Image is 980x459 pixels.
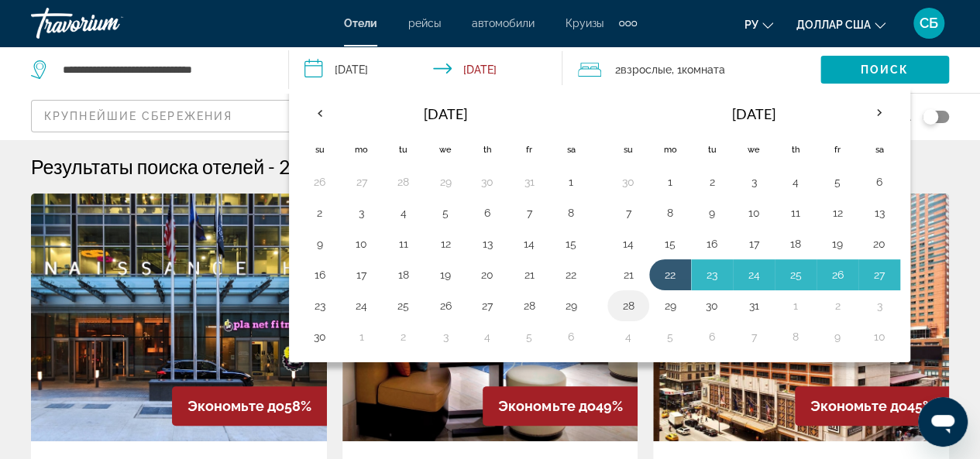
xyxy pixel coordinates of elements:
[783,264,808,286] button: Day 25
[44,110,232,122] span: Крупнейшие сбережения
[741,264,766,286] button: Day 24
[31,194,327,441] img: Hotel image
[349,233,374,255] button: Day 10
[682,63,725,76] span: Комната
[559,233,583,255] button: Day 15
[615,59,672,80] span: 2
[616,326,641,348] button: Day 4
[517,233,542,255] button: Day 14
[349,264,374,286] button: Day 17
[616,264,641,286] button: Day 21
[621,63,672,76] span: Взрослые
[408,17,441,29] a: рейсы
[858,95,900,131] button: Next month
[825,171,850,193] button: Day 5
[308,295,332,317] button: Day 23
[867,264,892,286] button: Day 27
[867,171,892,193] button: Day 6
[517,295,542,317] button: Day 28
[741,233,766,255] button: Day 17
[344,17,377,29] a: Отели
[867,295,892,317] button: Day 3
[517,264,542,286] button: Day 21
[349,171,374,193] button: Day 27
[566,17,603,29] a: Круизы
[433,295,458,317] button: Day 26
[559,295,583,317] button: Day 29
[433,233,458,255] button: Day 12
[559,171,583,193] button: Day 1
[44,107,314,125] mat-select: Sort by
[31,155,264,178] h1: Результаты поиска отелей
[796,13,885,36] button: Изменить валюту
[744,19,758,31] font: ру
[795,386,949,426] div: 45%
[433,202,458,224] button: Day 5
[920,15,938,31] font: СБ
[433,264,458,286] button: Day 19
[820,56,949,84] button: Поиск
[783,326,808,348] button: Day 8
[700,202,724,224] button: Day 9
[616,202,641,224] button: Day 7
[559,202,583,224] button: Day 8
[349,295,374,317] button: Day 24
[741,171,766,193] button: Day 3
[658,295,683,317] button: Day 29
[700,171,724,193] button: Day 2
[31,3,186,43] a: Травориум
[911,110,949,124] button: Toggle map
[867,233,892,255] button: Day 20
[559,264,583,286] button: Day 22
[700,233,724,255] button: Day 16
[649,95,858,132] th: [DATE]
[472,17,535,29] a: автомобили
[559,326,583,348] button: Day 6
[308,264,332,286] button: Day 16
[658,264,683,286] button: Day 22
[825,202,850,224] button: Day 12
[433,326,458,348] button: Day 3
[172,386,327,426] div: 58%
[825,264,850,286] button: Day 26
[783,171,808,193] button: Day 4
[279,155,575,178] h2: 296
[562,46,820,93] button: Travelers: 2 adults, 0 children
[187,398,284,414] span: Экономьте до
[741,202,766,224] button: Day 10
[391,264,416,286] button: Day 18
[391,202,416,224] button: Day 4
[783,233,808,255] button: Day 18
[783,295,808,317] button: Day 1
[741,295,766,317] button: Day 31
[700,295,724,317] button: Day 30
[861,63,910,76] span: Поиск
[619,11,637,36] button: Дополнительные элементы навигации
[909,7,949,39] button: Меню пользователя
[308,233,332,255] button: Day 9
[433,171,458,193] button: Day 29
[825,295,850,317] button: Day 2
[308,326,332,348] button: Day 30
[475,171,500,193] button: Day 30
[825,233,850,255] button: Day 19
[517,171,542,193] button: Day 31
[741,326,766,348] button: Day 7
[475,295,500,317] button: Day 27
[658,202,683,224] button: Day 8
[349,202,374,224] button: Day 3
[517,202,542,224] button: Day 7
[616,171,641,193] button: Day 30
[475,233,500,255] button: Day 13
[299,95,341,131] button: Previous month
[700,264,724,286] button: Day 23
[744,13,773,36] button: Изменить язык
[658,326,683,348] button: Day 5
[867,326,892,348] button: Day 10
[517,326,542,348] button: Day 5
[658,233,683,255] button: Day 15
